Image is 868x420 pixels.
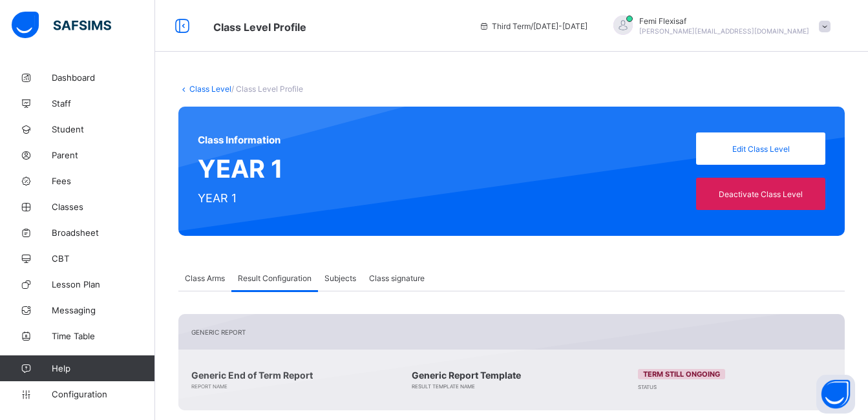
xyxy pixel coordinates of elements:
[52,305,155,315] span: Messaging
[600,16,837,37] div: FemiFlexisaf
[52,331,155,341] span: Time Table
[52,227,155,238] span: Broadsheet
[706,144,816,154] span: Edit Class Level
[52,72,155,83] span: Dashboard
[52,150,155,160] span: Parent
[213,21,306,34] span: Class Level Profile
[324,273,356,283] span: Subjects
[185,273,225,283] span: Class Arms
[639,27,809,35] span: [PERSON_NAME][EMAIL_ADDRESS][DOMAIN_NAME]
[412,383,475,390] span: Result Template Name
[638,384,657,390] span: Status
[52,124,155,134] span: Student
[369,273,425,283] span: Class signature
[52,98,155,109] span: Staff
[52,389,154,399] span: Configuration
[52,279,155,289] span: Lesson Plan
[639,16,809,26] span: Femi Flexisaf
[52,176,155,186] span: Fees
[816,375,855,414] button: Open asap
[231,84,303,94] span: / Class Level Profile
[706,189,816,199] span: Deactivate Class Level
[189,84,231,94] a: Class Level
[12,12,111,39] img: safsims
[52,202,155,212] span: Classes
[643,370,720,379] span: Term still ongoing
[52,253,155,264] span: CBT
[479,21,587,31] span: session/term information
[412,370,606,381] span: Generic Report Template
[52,363,154,373] span: Help
[238,273,312,283] span: Result Configuration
